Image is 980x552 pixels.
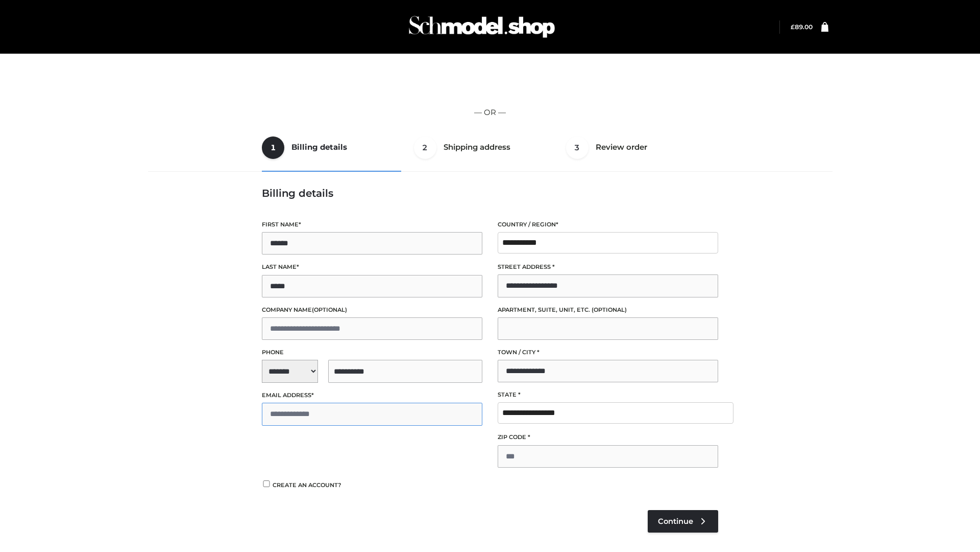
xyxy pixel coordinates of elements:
label: First name [262,220,482,229]
span: (optional) [592,306,627,313]
label: ZIP Code [498,432,718,442]
input: Create an account? [262,480,271,487]
bdi: 89.00 [791,23,813,31]
span: Create an account? [273,481,341,489]
label: Street address [498,262,718,272]
a: Continue [648,510,718,533]
img: Schmodel Admin 964 [405,7,558,47]
h3: Billing details [262,187,718,199]
label: Country / Region [498,220,718,229]
span: (optional) [312,306,347,313]
a: £89.00 [791,23,813,31]
label: Town / City [498,348,718,357]
p: — OR — [152,106,828,119]
span: £ [791,23,795,31]
span: Continue [658,517,693,526]
label: Company name [262,305,482,315]
label: Last name [262,262,482,272]
label: Apartment, suite, unit, etc. [498,305,718,315]
label: Email address [262,390,482,400]
label: Phone [262,348,482,357]
iframe: Secure express checkout frame [150,67,830,96]
label: State [498,390,718,400]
